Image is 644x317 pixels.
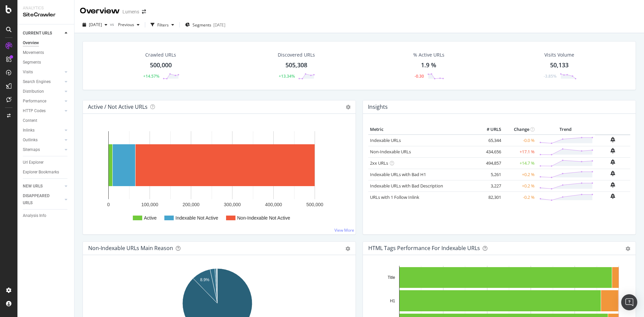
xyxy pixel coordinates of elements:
span: vs [110,21,115,27]
span: 2025 Oct. 11th [89,22,102,27]
div: 505,308 [285,61,307,70]
a: URLs with 1 Follow Inlink [370,194,419,200]
div: Overview [23,39,39,47]
div: gear [626,246,630,251]
div: SiteCrawler [23,11,69,19]
div: +13.34% [279,73,295,79]
a: Analysis Info [23,212,69,219]
a: Distribution [23,88,63,95]
div: bell-plus [610,193,615,199]
button: [DATE] [80,19,110,30]
a: HTTP Codes [23,107,63,114]
a: View More [334,227,354,233]
svg: A chart. [88,125,346,229]
text: Non-Indexable Not Active [237,215,290,221]
div: Outlinks [23,137,38,144]
div: Crawled URLs [145,52,176,58]
h4: Insights [368,102,388,111]
div: Filters [157,22,169,28]
div: Open Intercom Messenger [621,294,637,310]
text: H1 [390,299,395,303]
td: 434,656 [476,146,503,157]
a: Performance [23,98,63,105]
div: Explorer Bookmarks [23,169,59,176]
div: arrow-right-arrow-left [142,9,146,14]
a: Overview [23,39,69,47]
div: Url Explorer [23,159,44,166]
div: Distribution [23,88,44,95]
button: Segments[DATE] [182,19,228,30]
div: Lumens [122,8,139,15]
a: Inlinks [23,127,63,134]
h4: Active / Not Active URLs [88,102,148,111]
div: bell-plus [610,159,615,165]
text: 400,000 [265,202,282,207]
div: Visits [23,69,33,76]
div: Segments [23,59,41,66]
a: Movements [23,49,69,56]
div: Analytics [23,5,69,11]
div: Movements [23,49,44,56]
div: [DATE] [213,22,225,28]
td: +17.1 % [503,146,536,157]
div: bell-plus [610,182,615,187]
div: Overview [80,5,120,17]
i: Options [346,105,351,109]
div: gear [345,246,350,251]
a: Segments [23,59,69,66]
th: Change [503,125,536,135]
a: Indexable URLs [370,137,401,143]
td: +0.2 % [503,180,536,191]
div: 500,000 [150,61,172,70]
div: Discovered URLs [278,52,315,58]
div: bell-plus [610,137,615,142]
text: 500,000 [306,202,323,207]
a: Explorer Bookmarks [23,169,69,176]
a: Url Explorer [23,159,69,166]
td: 494,857 [476,157,503,169]
text: 8.9% [200,278,210,282]
a: NEW URLS [23,183,63,190]
td: -0.0 % [503,135,536,146]
a: CURRENT URLS [23,30,63,37]
td: 3,227 [476,180,503,191]
div: -0.30 [415,73,424,79]
th: # URLS [476,125,503,135]
button: Filters [148,19,177,30]
div: % Active URLs [413,52,444,58]
a: 2xx URLs [370,160,388,166]
div: Performance [23,98,46,105]
text: 300,000 [224,202,241,207]
td: +14.7 % [503,157,536,169]
div: Visits Volume [544,52,574,58]
div: +14.57% [143,73,159,79]
a: Outlinks [23,137,63,144]
a: Sitemaps [23,146,63,153]
text: 0 [107,202,110,207]
td: 82,301 [476,191,503,203]
div: DISAPPEARED URLS [23,192,57,207]
a: Content [23,117,69,124]
td: +0.2 % [503,169,536,180]
a: Non-Indexable URLs [370,149,411,155]
div: CURRENT URLS [23,30,52,37]
div: 1.9 % [421,61,436,70]
div: HTTP Codes [23,107,46,114]
th: Trend [536,125,595,135]
th: Metric [368,125,476,135]
button: Previous [115,19,142,30]
div: bell-plus [610,171,615,176]
a: Search Engines [23,78,63,85]
span: Segments [193,22,211,28]
a: Visits [23,69,63,76]
div: Non-Indexable URLs Main Reason [88,245,173,251]
div: Inlinks [23,127,35,134]
td: 65,344 [476,135,503,146]
div: -3.85% [544,73,556,79]
text: Title [388,275,395,280]
text: 100,000 [141,202,158,207]
text: Indexable Not Active [175,215,218,221]
div: Content [23,117,37,124]
a: DISAPPEARED URLS [23,192,63,207]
